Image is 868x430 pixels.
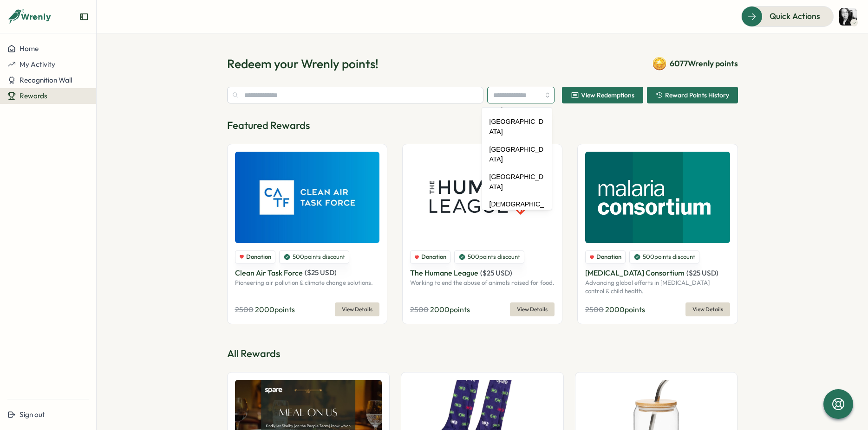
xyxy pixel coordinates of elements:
p: [MEDICAL_DATA] Consortium [585,267,685,279]
p: Advancing global efforts in [MEDICAL_DATA] control & child health. [585,279,730,295]
span: 2000 points [605,305,645,314]
span: 2500 [235,305,254,314]
img: Clean Air Task Force [235,152,379,243]
img: The Humane League [410,152,555,243]
span: Home [20,44,39,53]
button: View Details [685,302,730,316]
span: View Redemptions [581,92,634,98]
h1: Redeem your Wrenly points! [227,56,379,72]
div: [GEOGRAPHIC_DATA] [484,168,550,196]
div: [GEOGRAPHIC_DATA] [484,113,550,141]
img: Malaria Consortium [585,152,730,243]
span: Rewards [20,91,47,100]
span: 2000 points [255,305,295,314]
p: All Rewards [227,347,738,361]
button: Expand sidebar [79,12,89,21]
div: 500 points discount [454,250,524,263]
p: Working to end the abuse of animals raised for food. [410,279,555,287]
span: Quick Actions [770,10,820,22]
span: View Details [692,303,723,316]
p: Pioneering air pollution & climate change solutions. [235,279,379,287]
button: View Redemptions [562,87,643,103]
span: 2500 [410,305,429,314]
span: ( $ 25 USD ) [686,269,718,277]
span: 2500 [585,305,604,314]
button: Reward Points History [647,87,738,103]
div: [GEOGRAPHIC_DATA] [484,141,550,168]
p: The Humane League [410,267,478,279]
button: View Details [335,302,379,316]
div: 500 points discount [629,250,699,263]
span: 2000 points [430,305,470,314]
span: Donation [246,253,271,261]
span: View Details [517,303,548,316]
span: Donation [596,253,621,261]
span: Recognition Wall [20,76,72,84]
span: ( $ 25 USD ) [305,268,337,277]
button: View Details [510,302,555,316]
button: Quick Actions [741,6,834,26]
p: Featured Rewards [227,118,738,133]
span: Sign out [20,410,45,419]
img: Gel San Diego [839,8,857,26]
div: [DEMOGRAPHIC_DATA] Arab Jamahiriya [484,196,550,233]
span: Donation [421,253,446,261]
span: My Activity [20,60,55,69]
span: Reward Points History [665,92,729,98]
span: View Details [342,303,372,316]
span: 6077 Wrenly points [670,58,738,70]
div: 500 points discount [279,250,349,263]
span: ( $ 25 USD ) [480,269,512,277]
p: Clean Air Task Force [235,267,303,279]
